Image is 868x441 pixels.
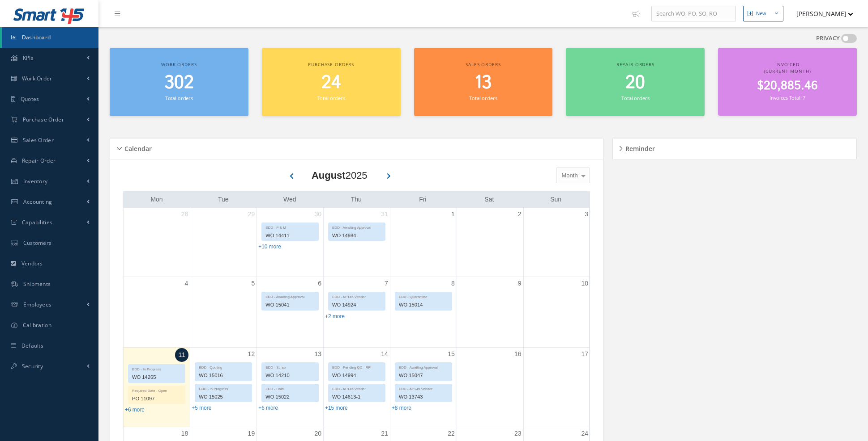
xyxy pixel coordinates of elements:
[262,300,318,310] div: WO 15041
[262,231,318,241] div: WO 14411
[566,48,705,116] a: Repair orders 20 Total orders
[23,116,64,123] span: Purchase Order
[379,208,390,221] a: July 31, 2025
[329,292,385,300] div: EDD - AP145 Vendor
[23,301,52,308] span: Employees
[756,10,766,17] div: New
[390,277,457,348] td: August 8, 2025
[483,194,496,205] a: Saturday
[469,95,497,101] small: Total orders
[124,208,190,277] td: July 28, 2025
[216,194,231,205] a: Tuesday
[262,363,318,370] div: EDD - Scrap
[308,61,354,67] span: Purchase orders
[325,313,345,319] a: Show 2 more events
[23,136,54,144] span: Sales Order
[623,142,655,153] h5: Reminder
[516,208,523,221] a: August 2, 2025
[262,392,318,402] div: WO 15022
[249,277,257,290] a: August 5, 2025
[164,70,194,96] span: 302
[446,427,457,440] a: August 22, 2025
[23,239,52,247] span: Customers
[22,362,43,370] span: Security
[125,407,145,413] a: Show 6 more events
[579,427,590,440] a: August 24, 2025
[23,198,52,206] span: Accounting
[583,208,590,221] a: August 3, 2025
[195,363,252,370] div: EDD - Quoting
[718,48,857,116] a: Invoiced (Current Month) $20,885.46 Invoices Total: 7
[395,384,452,392] div: EDD - AP145 Vendor
[324,208,390,277] td: July 31, 2025
[258,244,281,250] a: Show 10 more events
[816,34,840,43] label: PRIVACY
[195,370,252,381] div: WO 15016
[180,427,190,440] a: August 18, 2025
[21,342,43,349] span: Defaults
[329,384,385,392] div: EDD - AP145 Vendor
[395,392,452,402] div: WO 13743
[513,348,523,361] a: August 16, 2025
[395,370,452,381] div: WO 15047
[329,300,385,310] div: WO 14924
[316,277,323,290] a: August 6, 2025
[23,280,51,288] span: Shipments
[475,70,492,96] span: 13
[770,94,805,101] small: Invoices Total: 7
[390,347,457,427] td: August 15, 2025
[312,208,323,221] a: July 30, 2025
[23,321,51,329] span: Calibration
[329,231,385,241] div: WO 14984
[446,348,457,361] a: August 15, 2025
[22,75,52,82] span: Work Order
[2,27,98,48] a: Dashboard
[257,208,324,277] td: July 30, 2025
[466,61,500,67] span: Sales orders
[124,277,190,348] td: August 4, 2025
[262,48,401,116] a: Purchase orders 24 Total orders
[414,48,553,116] a: Sales orders 13 Total orders
[190,347,257,427] td: August 12, 2025
[128,386,185,394] div: Required Date - Open
[312,168,368,183] div: 2025
[23,54,34,62] span: KPIs
[379,427,390,440] a: August 21, 2025
[516,277,523,290] a: August 9, 2025
[379,348,390,361] a: August 14, 2025
[312,348,323,361] a: August 13, 2025
[329,370,385,381] div: WO 14994
[21,95,39,103] span: Quotes
[395,292,452,300] div: EDD - Quarantine
[523,277,590,348] td: August 10, 2025
[180,208,190,221] a: July 28, 2025
[548,194,563,205] a: Sunday
[449,208,457,221] a: August 1, 2025
[651,6,736,22] input: Search WO, PO, SO, RO
[325,405,348,411] a: Show 15 more events
[23,177,48,185] span: Inventory
[457,347,523,427] td: August 16, 2025
[395,363,452,370] div: EDD - Awaiting Approval
[183,277,190,290] a: August 4, 2025
[282,194,298,205] a: Wednesday
[22,34,51,41] span: Dashboard
[523,347,590,427] td: August 17, 2025
[788,5,853,22] button: [PERSON_NAME]
[329,223,385,231] div: EDD - Awaiting Approval
[417,194,428,205] a: Friday
[743,6,783,21] button: New
[262,384,318,392] div: EDD - Hold
[246,208,257,221] a: July 29, 2025
[324,347,390,427] td: August 14, 2025
[262,223,318,231] div: EDD - P & M
[257,277,324,348] td: August 6, 2025
[523,208,590,277] td: August 3, 2025
[175,348,188,362] a: August 11, 2025
[775,61,800,67] span: Invoiced
[128,365,185,372] div: EDD - In Progress
[246,427,257,440] a: August 19, 2025
[560,171,578,180] span: Month
[22,157,56,164] span: Repair Order
[161,61,197,67] span: Work orders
